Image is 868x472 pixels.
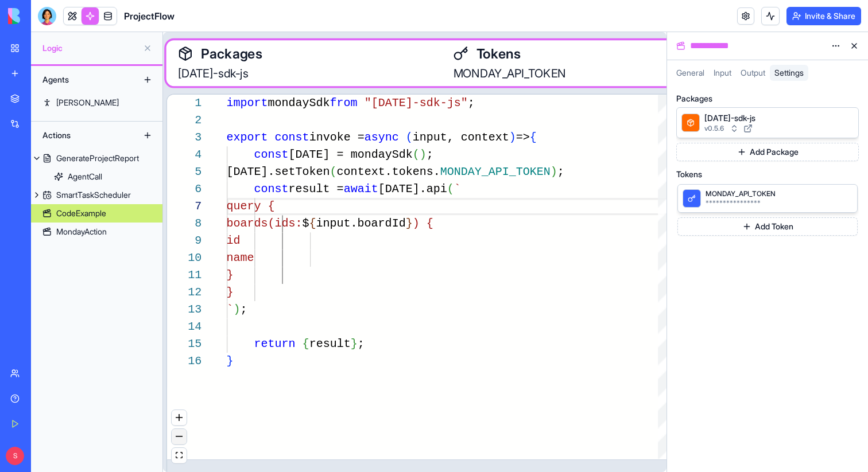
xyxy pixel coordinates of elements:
span: ) [509,131,516,145]
span: [DATE].api [378,183,447,196]
a: [PERSON_NAME] [31,93,162,112]
span: Packages [676,95,712,103]
span: query { [227,200,275,213]
span: MONDAY_API_TOKEN [454,66,567,80]
span: { [309,217,316,231]
div: 4 [167,146,201,163]
span: } [351,338,358,351]
span: ( [406,131,413,145]
div: 14 [167,318,201,336]
span: } [406,217,413,231]
span: ; [468,97,475,110]
span: { [530,131,537,145]
a: GenerateProjectReport [31,149,162,167]
div: AgentCall [68,171,102,182]
span: } [227,269,234,282]
div: 10 [167,249,201,267]
button: fit view [172,448,187,463]
span: export [227,131,268,145]
span: import [227,97,268,110]
span: MONDAY_API_TOKEN [706,189,839,198]
span: ) [420,149,427,162]
div: 3 [167,129,201,146]
span: Logic [42,42,138,54]
span: mondaySdk [268,97,330,110]
span: ) [234,303,241,317]
div: 7 [167,198,201,215]
span: name [227,252,254,265]
div: GenerateProjectReport [56,153,139,164]
span: Input [714,68,731,77]
button: Add Token [677,217,858,236]
span: from [330,97,358,110]
div: 5 [167,163,201,181]
div: SmartTaskScheduler [56,189,131,201]
div: 16 [167,353,201,370]
div: 13 [167,301,201,318]
a: MondayAction [31,223,162,241]
span: Tokens [476,44,521,63]
div: 15 [167,336,201,353]
span: General [676,68,704,77]
div: 8 [167,215,201,232]
span: ; [557,166,564,179]
button: zoom in [172,410,187,426]
span: } [227,286,234,299]
div: Agents [37,71,129,89]
span: => [516,131,530,145]
a: AgentCall [31,167,162,186]
span: monday-sdk-js [704,112,755,124]
span: result [309,338,351,351]
button: v0.5.6 [704,124,739,133]
span: boards(ids: [227,217,303,231]
span: { [303,338,309,351]
span: MONDAY_API_TOKEN [440,166,551,179]
div: 11 [167,267,201,284]
span: ; [358,338,365,351]
div: 1 [167,95,201,112]
span: ProjectFlow [124,9,175,23]
span: ( [330,166,337,179]
span: await [344,183,378,196]
button: zoom out [172,429,187,444]
span: ) [551,166,557,179]
span: "[DATE]-sdk-js" [365,97,468,110]
span: invoke = [309,131,365,145]
button: Add Package [676,143,859,161]
a: SmartTaskScheduler [31,186,162,204]
span: ( [413,149,420,162]
span: $ [303,217,309,231]
span: context.tokens. [337,166,440,179]
span: return [254,338,296,351]
div: CodeExample [56,208,106,219]
span: [DATE]-sdk-js [178,66,249,80]
span: Packages [201,44,262,63]
span: id [227,235,241,248]
span: const [254,183,289,196]
span: [DATE] = mondaySdk [289,149,413,162]
div: 9 [167,232,201,249]
span: ` [454,183,461,196]
span: Tokens [676,170,702,178]
div: 12 [167,284,201,301]
span: [DATE].setToken [227,166,330,179]
span: Output [741,68,765,77]
span: ; [241,303,247,317]
button: Invite & Share [786,7,861,25]
div: 2 [167,112,201,129]
span: input.boardId [316,217,406,231]
span: ) { [413,217,433,231]
div: MondayAction [56,226,107,237]
span: input, context [413,131,509,145]
span: result = [289,183,344,196]
span: S [6,447,24,465]
div: Actions [37,126,129,145]
div: [PERSON_NAME] [56,97,119,108]
a: CodeExample [31,204,162,223]
span: ( [447,183,454,196]
span: } [227,355,234,368]
span: const [275,131,309,145]
img: logo [8,8,79,24]
div: 6 [167,181,201,198]
span: ; [427,149,433,162]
